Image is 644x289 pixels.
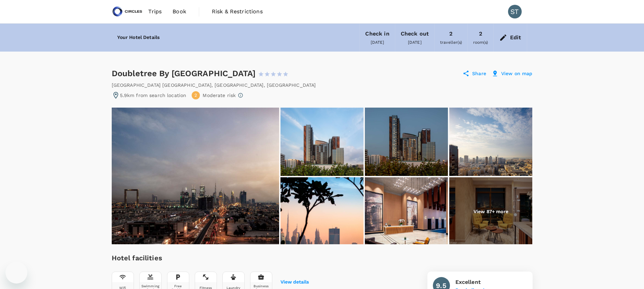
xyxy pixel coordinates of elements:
[112,252,309,263] h6: Hotel facilities
[194,92,197,99] span: 2
[479,29,482,39] div: 2
[473,40,488,45] span: room(s)
[455,278,494,286] p: Excellent
[280,108,364,176] img: Exterior
[280,279,309,285] button: View details
[112,108,279,244] img: Exterior
[371,40,384,45] span: [DATE]
[401,29,429,39] div: Check out
[449,108,532,176] img: Exterior
[449,29,452,39] div: 2
[212,8,263,16] span: Risk & Restrictions
[148,8,162,16] span: Trips
[365,108,448,176] img: Exterior
[510,33,521,42] div: Edit
[173,8,186,16] span: Book
[112,4,143,19] img: Circles
[112,82,316,88] div: [GEOGRAPHIC_DATA] [GEOGRAPHIC_DATA] , [GEOGRAPHIC_DATA] , [GEOGRAPHIC_DATA]
[472,70,486,77] p: Share
[365,29,389,39] div: Check in
[112,68,289,79] div: Doubletree By [GEOGRAPHIC_DATA]
[280,177,364,246] img: Exterior
[408,40,422,45] span: [DATE]
[501,70,533,77] p: View on map
[365,177,448,246] img: Lobby
[5,262,27,284] iframe: Button to launch messaging window
[474,208,508,215] p: View 87+ more
[449,177,532,246] img: Lobby
[508,5,522,18] div: ST
[120,92,187,99] p: 5.9km from search location
[440,40,462,45] span: traveller(s)
[117,34,160,41] h6: Your Hotel Details
[203,92,236,99] p: Moderate risk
